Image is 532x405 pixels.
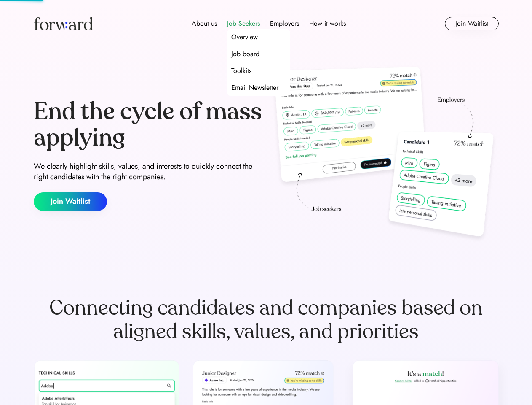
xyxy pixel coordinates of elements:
[231,66,251,76] div: Toolkits
[270,64,499,246] img: hero-image.png
[34,99,263,151] div: End the cycle of mass applying
[227,19,260,29] div: Job Seekers
[34,17,93,30] img: Forward logo
[34,192,107,211] button: Join Waitlist
[231,32,258,42] div: Overview
[309,19,346,29] div: How it works
[34,296,499,343] div: Connecting candidates and companies based on aligned skills, values, and priorities
[34,161,263,182] div: We clearly highlight skills, values, and interests to quickly connect the right candidates with t...
[231,83,278,93] div: Email Newsletter
[231,49,259,59] div: Job board
[192,19,217,29] div: About us
[445,17,499,30] button: Join Waitlist
[270,19,299,29] div: Employers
